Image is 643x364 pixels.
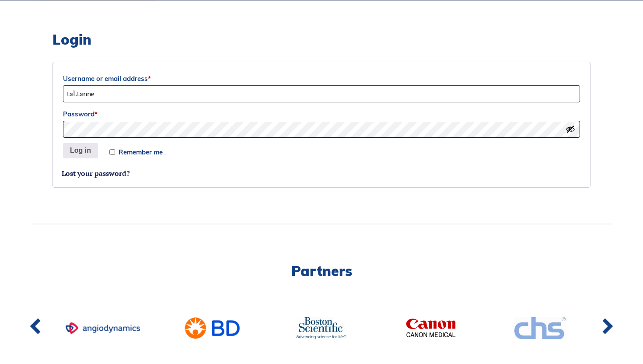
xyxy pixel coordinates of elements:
button: Show password [566,124,575,134]
input: Remember me [109,149,115,155]
label: Username or email address [63,72,580,85]
h2: Partners [31,264,612,278]
span: Remember me [119,149,163,155]
label: Password [63,108,580,121]
button: Log in [63,143,98,159]
a: Lost your password? [62,168,130,178]
h2: Login [52,31,591,48]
